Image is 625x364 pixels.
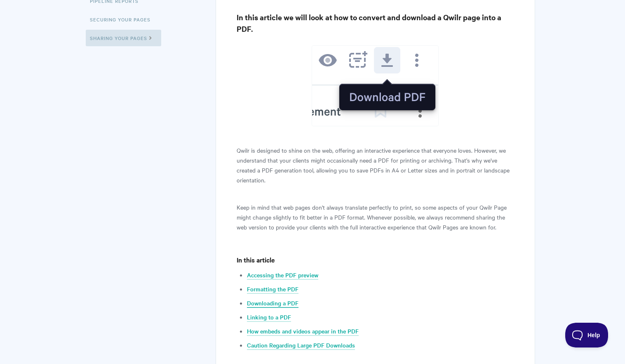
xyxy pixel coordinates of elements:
a: Accessing the PDF preview [247,271,318,280]
a: Formatting the PDF [247,285,298,294]
img: file-KmE8gCVl4F.png [312,45,439,126]
p: Keep in mind that web pages don't always translate perfectly to print, so some aspects of your Qw... [237,202,514,232]
h3: In this article we will look at how to convert and download a Qwilr page into a PDF. [237,12,514,35]
a: Securing Your Pages [90,11,157,28]
a: Linking to a PDF [247,313,291,322]
p: Qwilr is designed to shine on the web, offering an interactive experience that everyone loves. Ho... [237,145,514,185]
a: Downloading a PDF [247,299,298,308]
a: Caution Regarding Large PDF Downloads [247,341,355,350]
a: How embeds and videos appear in the PDF [247,327,359,336]
iframe: Toggle Customer Support [565,323,609,347]
h4: In this article [237,255,514,265]
a: Sharing Your Pages [86,30,161,46]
